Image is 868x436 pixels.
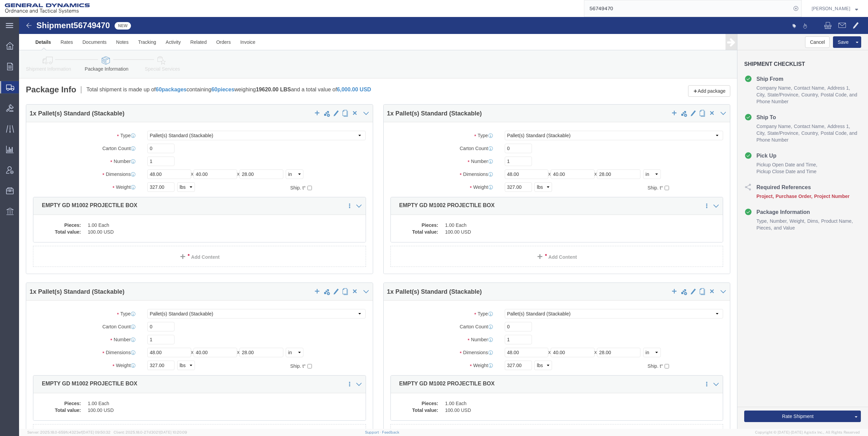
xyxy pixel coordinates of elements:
[82,430,111,434] span: [DATE] 09:50:32
[755,430,860,435] span: Copyright © [DATE]-[DATE] Agistix Inc., All Rights Reserved
[811,4,858,13] button: [PERSON_NAME]
[5,3,90,14] img: logo
[27,430,111,434] span: Server: 2025.18.0-659fc4323ef
[584,0,791,17] input: Search for shipment number, reference number
[160,430,187,434] span: [DATE] 10:20:09
[365,430,382,434] a: Support
[382,430,399,434] a: Feedback
[812,5,850,12] span: Timothy Kilraine
[19,17,868,429] iframe: FS Legacy Container
[114,430,187,434] span: Client: 2025.18.0-27d3021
